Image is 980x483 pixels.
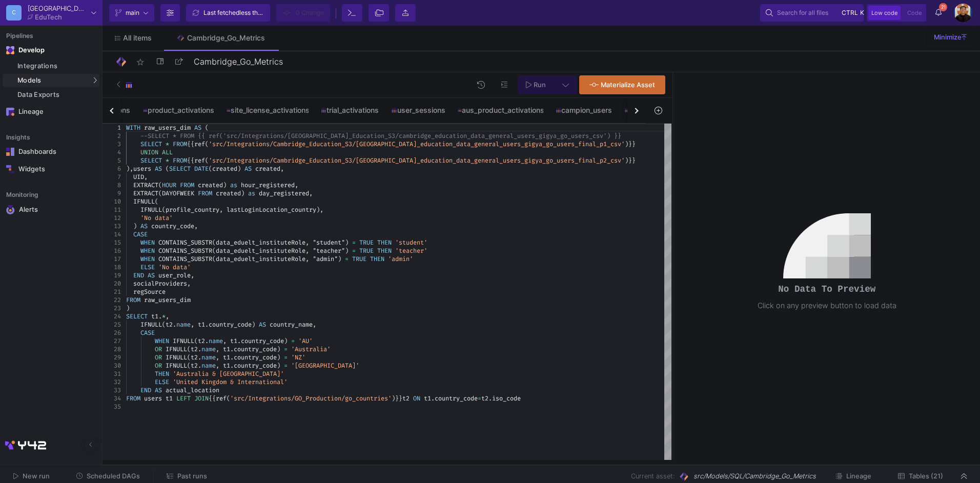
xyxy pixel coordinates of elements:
span: "student" [313,238,345,247]
span: created [216,189,241,197]
span: ( [162,320,166,329]
span: , [223,337,227,345]
img: SQL-Model type child icon [125,81,133,89]
span: ), [126,165,133,173]
span: t1 [151,312,158,320]
span: IFNULL [133,197,155,206]
span: name [201,361,216,370]
span: ) [338,255,341,263]
div: 27 [103,337,121,345]
span: main [126,5,139,21]
span: name [176,320,191,329]
span: FROM [126,296,140,304]
span: ) [223,181,227,189]
div: [GEOGRAPHIC_DATA] [28,5,87,12]
span: day_registered [259,189,309,197]
span: user_role [158,271,191,279]
span: data_eduelt_instituteRole [216,255,305,263]
span: ) [625,156,628,165]
span: t2 [191,345,198,353]
span: AS [148,271,155,279]
span: . [173,320,176,329]
span: created [198,181,223,189]
div: Alerts [19,205,86,214]
span: ( [187,353,191,361]
span: ( [212,247,216,255]
span: "teacher" [313,247,345,255]
span: , [305,247,309,255]
span: WHEN [155,337,169,345]
span: CONTAINS_SUBSTR [158,247,212,255]
span: , [216,345,219,353]
span: t1 [230,337,237,345]
span: Low code [871,9,897,16]
div: Click on any preview button to load data [758,300,896,311]
span: THEN [370,255,384,263]
span: CONTAINS_SUBSTR [158,255,212,263]
span: EXTRACT [133,181,158,189]
span: IFNULL [166,361,187,370]
span: THEN [377,238,392,247]
div: 8 [103,181,121,189]
div: 25 [103,320,121,329]
div: campion_users [556,106,612,114]
span: , [309,189,313,197]
img: no-data.svg [783,213,871,278]
div: Develop [18,46,34,54]
span: ) [277,353,280,361]
span: AS [140,222,148,230]
mat-expansion-panel-header: Navigation iconDevelop [3,42,99,58]
span: WHEN [140,255,155,263]
span: ( [212,238,216,247]
img: Navigation icon [6,108,14,116]
span: country_code [234,353,277,361]
div: 24 [103,312,121,320]
span: OR [155,345,162,353]
span: = [291,337,295,345]
span: created [255,165,280,173]
span: , [313,320,316,329]
span: --SELECT * FROM {{ ref('src/Integrations/[GEOGRAPHIC_DATA] [140,132,349,140]
span: Models [17,76,42,85]
span: ( [194,337,198,345]
span: ( [166,165,169,173]
span: , [187,279,191,288]
div: trial_activations [321,106,379,114]
span: SELECT [169,165,191,173]
span: WHEN [140,247,155,255]
img: Navigation icon [6,205,15,214]
img: Navigation icon [6,46,14,54]
div: 9 [103,189,121,197]
span: 'admin' [388,255,413,263]
span: country_code [151,222,194,230]
span: }} [628,156,636,165]
span: SELECT [140,156,162,165]
span: 'No data' [140,214,173,222]
span: END [133,271,144,279]
div: Data Exports [17,91,97,99]
span: , [166,312,169,320]
span: {{ [187,156,194,165]
span: less than a minute ago [239,9,303,16]
span: name [201,345,216,353]
span: t2 [166,320,173,329]
div: Integrations [17,62,97,70]
div: 11 [103,206,121,214]
span: , [219,206,223,214]
span: 'teacher' [395,247,427,255]
div: Last fetched [203,5,265,21]
span: _education_data_general_users_gigya_go_users_final [417,140,596,148]
span: 21 [939,3,947,11]
span: ( [158,181,162,189]
div: 19 [103,271,121,279]
span: ( [212,255,216,263]
div: 18 [103,263,121,271]
span: TRUE [359,238,374,247]
span: AS [244,165,252,173]
span: IFNULL [166,353,187,361]
span: Scheduled DAGs [87,472,140,480]
div: boxofbooks_users [624,106,691,114]
span: = [284,345,288,353]
span: . [198,361,201,370]
span: , [216,353,219,361]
